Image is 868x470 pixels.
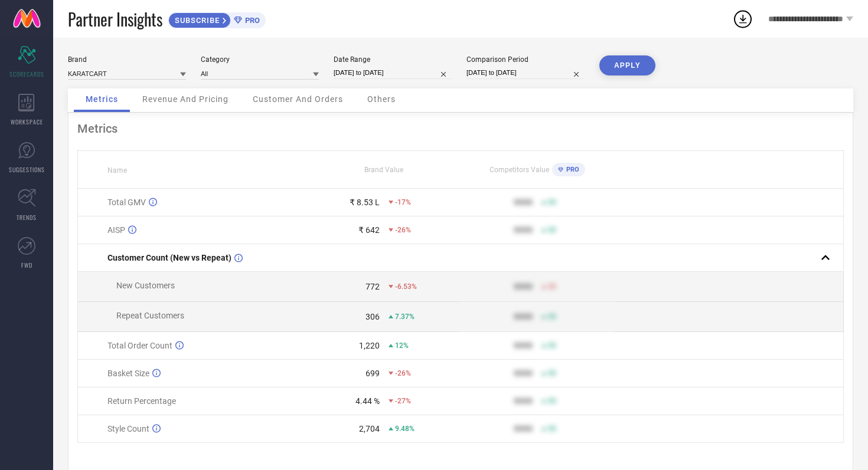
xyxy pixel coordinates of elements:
div: 306 [366,312,380,321]
div: Category [201,55,319,64]
span: 50 [548,425,556,433]
span: 50 [548,198,556,206]
span: -17% [395,198,411,206]
span: Customer And Orders [253,94,343,104]
div: 9999 [514,341,533,350]
span: 50 [548,369,556,377]
span: FWD [21,261,32,269]
span: 12% [395,341,409,350]
span: -26% [395,226,411,234]
span: Partner Insights [68,7,162,31]
span: 7.37% [395,313,415,321]
div: 9999 [514,198,533,207]
span: 50 [548,282,556,291]
span: PRO [563,166,579,173]
div: ₹ 642 [358,225,380,235]
span: Return Percentage [107,396,176,406]
span: AISP [107,225,125,235]
div: 9999 [514,424,533,433]
span: New Customers [116,281,175,290]
span: TRENDS [17,213,37,222]
div: Brand [68,55,186,64]
span: SUBSCRIBE [169,16,223,25]
div: Metrics [77,121,844,136]
input: Select date range [334,67,452,79]
div: 772 [366,282,380,291]
span: 50 [548,226,556,234]
div: 9999 [514,312,533,321]
span: Basket Size [107,369,149,378]
span: Brand Value [364,166,403,174]
span: Competitors Value [490,166,549,174]
span: 50 [548,341,556,350]
div: 9999 [514,282,533,291]
div: 4.44 % [355,396,380,406]
a: SUBSCRIBEPRO [168,9,266,28]
button: APPLY [599,55,655,75]
div: Date Range [334,55,452,64]
span: SUGGESTIONS [9,165,45,174]
span: -6.53% [395,282,417,291]
span: Name [107,166,127,175]
span: WORKSPACE [11,117,43,126]
span: 50 [548,397,556,405]
div: Open download list [732,8,753,29]
input: Select comparison period [466,67,585,79]
div: 9999 [514,369,533,378]
span: Total Order Count [107,341,172,350]
span: PRO [242,16,260,25]
div: 9999 [514,225,533,235]
span: Total GMV [107,198,146,207]
span: -26% [395,369,411,377]
span: 50 [548,313,556,321]
span: Customer Count (New vs Repeat) [107,253,231,262]
div: 9999 [514,396,533,406]
div: 699 [366,369,380,378]
span: -27% [395,397,411,405]
div: Comparison Period [466,55,585,64]
span: Revenue And Pricing [142,94,229,104]
span: Others [367,94,396,104]
span: Style Count [107,424,149,433]
div: 1,220 [359,341,380,350]
span: Repeat Customers [116,311,184,320]
div: ₹ 8.53 L [350,198,380,207]
div: 2,704 [359,424,380,433]
span: SCORECARDS [9,70,44,78]
span: 9.48% [395,425,415,433]
span: Metrics [86,94,118,104]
